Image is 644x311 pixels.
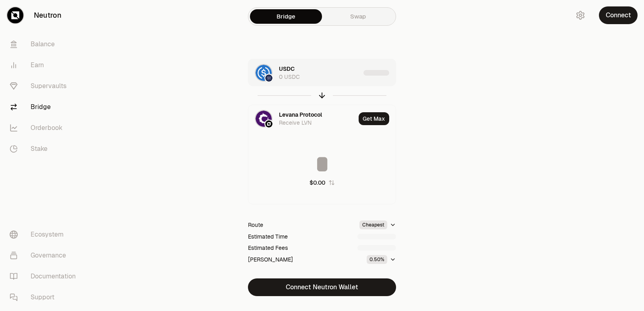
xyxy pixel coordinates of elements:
[250,9,322,24] a: Bridge
[248,221,263,229] div: Route
[367,255,387,264] div: 0.50%
[367,255,396,264] button: 0.50%
[279,73,300,81] div: 0 USDC
[248,105,355,132] div: LVN LogoNeutron LogoLevana ProtocolReceive LVN
[279,111,322,119] div: Levana Protocol
[3,138,87,159] a: Stake
[248,278,396,296] button: Connect Neutron Wallet
[248,59,360,87] div: USDC LogoCosmos Hub LogoUSDC0 USDC
[359,112,389,125] button: Get Max
[248,59,396,87] button: USDC LogoCosmos Hub LogoUSDC0 USDC
[310,179,325,187] div: $0.00
[248,255,293,264] div: [PERSON_NAME]
[256,65,272,81] img: USDC Logo
[359,220,387,229] div: Cheapest
[3,117,87,138] a: Orderbook
[265,120,272,128] img: Neutron Logo
[322,9,394,24] a: Swap
[3,266,87,287] a: Documentation
[256,111,272,127] img: LVN Logo
[3,224,87,245] a: Ecosystem
[3,97,87,117] a: Bridge
[3,245,87,266] a: Governance
[248,233,288,241] div: Estimated Time
[359,220,396,229] button: Cheapest
[3,76,87,97] a: Supervaults
[248,244,288,252] div: Estimated Fees
[599,6,638,24] button: Connect
[310,179,335,187] button: $0.00
[279,119,312,127] div: Receive LVN
[3,55,87,76] a: Earn
[3,34,87,55] a: Balance
[279,65,295,73] div: USDC
[265,74,272,82] img: Cosmos Hub Logo
[3,287,87,308] a: Support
